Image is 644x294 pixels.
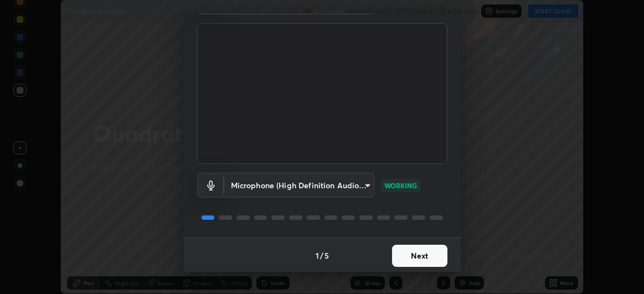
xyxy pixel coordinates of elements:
[384,180,417,190] p: WORKING
[392,245,447,267] button: Next
[324,250,329,261] h4: 5
[316,250,319,261] h4: 1
[224,173,374,198] div: FHD Camera (33f1:1001)
[320,250,323,261] h4: /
